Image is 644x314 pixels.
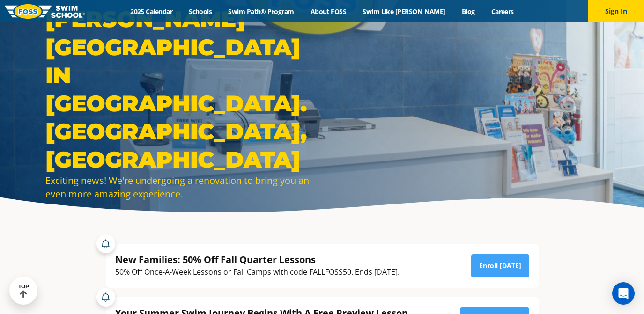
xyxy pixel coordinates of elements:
[612,282,635,305] div: Open Intercom Messenger
[5,4,85,19] img: FOSS Swim School Logo
[45,174,317,201] div: Exciting news! We're undergoing a renovation to bring you an even more amazing experience.
[45,5,317,174] h1: [PERSON_NAME][GEOGRAPHIC_DATA] IN [GEOGRAPHIC_DATA]. [GEOGRAPHIC_DATA], [GEOGRAPHIC_DATA]
[355,7,454,16] a: Swim Like [PERSON_NAME]
[453,7,483,16] a: Blog
[122,7,181,16] a: 2025 Calendar
[471,254,529,277] a: Enroll [DATE]
[483,7,522,16] a: Careers
[18,284,29,298] div: TOP
[302,7,355,16] a: About FOSS
[115,266,400,278] div: 50% Off Once-A-Week Lessons or Fall Camps with code FALLFOSS50. Ends [DATE].
[181,7,220,16] a: Schools
[220,7,302,16] a: Swim Path® Program
[115,253,400,266] div: New Families: 50% Off Fall Quarter Lessons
